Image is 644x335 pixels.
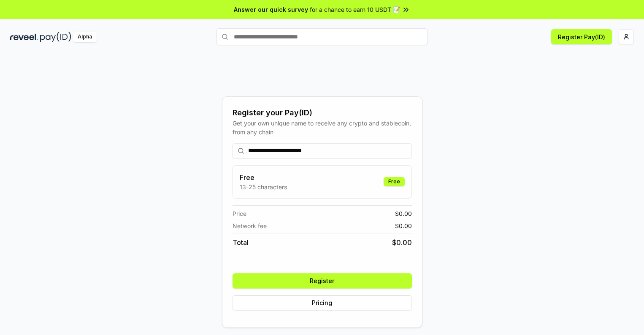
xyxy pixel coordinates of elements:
[233,209,246,218] span: Price
[392,237,412,248] span: $ 0.00
[240,182,287,191] p: 13-25 characters
[233,295,412,310] button: Pricing
[310,5,400,14] span: for a chance to earn 10 USDT 📝
[10,32,38,42] img: reveel_dark
[234,5,308,14] span: Answer our quick survey
[233,119,412,136] div: Get your own unique name to receive any crypto and stablecoin, from any chain
[395,209,412,218] span: $ 0.00
[233,221,267,230] span: Network fee
[551,29,612,44] button: Register Pay(ID)
[40,32,71,42] img: pay_id
[233,237,249,248] span: Total
[384,177,405,186] div: Free
[395,221,412,230] span: $ 0.00
[233,107,412,119] div: Register your Pay(ID)
[240,172,287,182] h3: Free
[73,32,97,42] div: Alpha
[233,273,412,289] button: Register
